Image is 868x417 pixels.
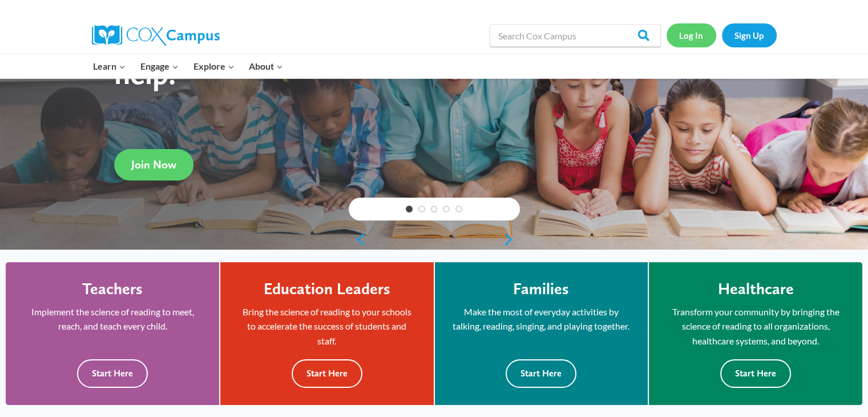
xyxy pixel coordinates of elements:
button: Start Here [292,359,362,387]
button: Child menu of Explore [186,54,242,78]
a: 1 [406,206,413,212]
a: Families Make the most of everyday activities by talking, reading, singing, and playing together.... [435,262,648,405]
img: Cox Campus [92,25,220,46]
nav: Primary Navigation [86,54,290,78]
p: Transform your community by bringing the science of reading to all organizations, healthcare syst... [666,304,845,348]
a: Education Leaders Bring the science of reading to your schools to accelerate the success of stude... [220,262,433,405]
p: Implement the science of reading to meet, reach, and teach every child. [23,304,202,334]
button: Start Here [506,359,576,387]
span: Join Now [131,158,176,171]
a: Join Now [114,149,193,181]
button: Start Here [720,359,791,387]
a: 3 [431,206,438,212]
a: next [503,232,520,246]
a: Log In [667,23,716,47]
h4: Healthcare [717,279,793,299]
a: previous [349,232,366,246]
button: Start Here [77,359,148,387]
input: Search Cox Campus [490,24,661,47]
a: Teachers Implement the science of reading to meet, reach, and teach every child. Start Here [6,262,219,405]
a: Healthcare Transform your community by bringing the science of reading to all organizations, heal... [649,262,862,405]
h4: Education Leaders [264,279,390,299]
button: Child menu of Engage [133,54,186,78]
button: Child menu of Learn [86,54,134,78]
a: 5 [455,206,462,212]
a: 4 [443,206,450,212]
a: 2 [418,206,425,212]
h4: Families [513,279,569,299]
h4: Teachers [82,279,143,299]
p: Make the most of everyday activities by talking, reading, singing, and playing together. [452,304,631,334]
div: content slider buttons [349,228,520,251]
a: Sign Up [722,23,777,47]
nav: Secondary Navigation [667,23,777,47]
p: Bring the science of reading to your schools to accelerate the success of students and staff. [237,304,416,348]
button: Child menu of About [241,54,290,78]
